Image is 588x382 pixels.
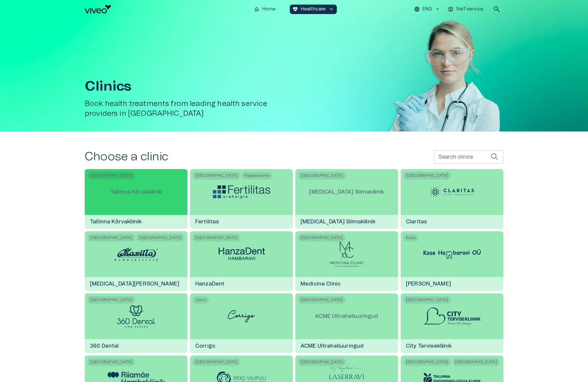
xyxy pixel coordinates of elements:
[295,293,398,353] a: [GEOGRAPHIC_DATA]ACME UltraheliuuringudACME Ultraheliuuringud
[295,213,381,231] h6: [MEDICAL_DATA] Silmakliinik
[295,231,398,291] a: [GEOGRAPHIC_DATA]Medicina Clinic logoMedicina Clinic
[329,241,364,267] img: Medicina Clinic logo
[117,305,155,328] img: 360 Dental logo
[105,183,167,201] p: Tallinna Kõrvakliinik
[193,358,240,366] span: [GEOGRAPHIC_DATA]
[401,231,503,291] a: KoseKose Hambaravi logo[PERSON_NAME]
[190,169,293,229] a: [GEOGRAPHIC_DATA]HaabneemeFertilitas logoFertilitas
[87,172,135,180] span: [GEOGRAPHIC_DATA]
[290,5,337,14] button: ecg_heartHealthcarekeyboard_arrow_down
[424,307,481,326] img: City Tervisekliinik logo
[298,234,346,242] span: [GEOGRAPHIC_DATA]
[213,185,270,199] img: Fertilitas logo
[190,275,230,293] h6: HanzaDent
[85,337,124,355] h6: 360 Dental
[292,6,298,12] span: ecg_heart
[403,234,419,242] span: Kose
[136,234,184,242] span: [GEOGRAPHIC_DATA]
[85,275,184,293] h6: [MEDICAL_DATA][PERSON_NAME]
[298,296,346,304] span: [GEOGRAPHIC_DATA]
[85,150,168,164] h2: Choose a clinic
[490,3,503,16] button: open search modal
[87,234,135,242] span: [GEOGRAPHIC_DATA]
[447,5,485,14] button: Self service
[85,79,297,94] h1: Clinics
[87,358,135,366] span: [GEOGRAPHIC_DATA]
[424,249,481,259] img: Kose Hambaravi logo
[262,6,276,13] p: Home
[423,6,432,13] p: ENG
[87,296,135,304] span: [GEOGRAPHIC_DATA]
[251,5,279,14] button: homeHome
[190,293,293,353] a: JõhviCorrigo logoCorrigo
[301,6,326,13] p: Healthcare
[298,358,346,366] span: [GEOGRAPHIC_DATA]
[193,234,240,242] span: [GEOGRAPHIC_DATA]
[295,275,346,293] h6: Medicina Clinic
[372,18,503,215] img: Woman with doctor's equipment
[427,182,476,202] img: Claritas logo
[85,5,249,13] a: Navigate to homepage
[193,296,209,304] span: Jõhvi
[193,172,240,180] span: [GEOGRAPHIC_DATA]
[328,6,334,12] span: keyboard_arrow_down
[298,172,346,180] span: [GEOGRAPHIC_DATA]
[85,99,297,118] h5: Book health treatments from leading health service providers in [GEOGRAPHIC_DATA]
[452,358,500,366] span: [GEOGRAPHIC_DATA]
[85,169,187,229] a: [GEOGRAPHIC_DATA]Tallinna KõrvakliinikTallinna Kõrvakliinik
[242,172,272,180] span: Haabneeme
[401,293,503,353] a: [GEOGRAPHIC_DATA]City Tervisekliinik logoCity Tervisekliinik
[85,5,111,13] img: Viveo logo
[225,303,258,329] img: Corrigo logo
[190,337,220,355] h6: Corrigo
[493,5,501,13] span: search
[295,169,398,229] a: [GEOGRAPHIC_DATA][MEDICAL_DATA] Silmakliinik[MEDICAL_DATA] Silmakliinik
[190,231,293,291] a: [GEOGRAPHIC_DATA]HanzaDent logoHanzaDent
[213,245,270,263] img: HanzaDent logo
[112,244,161,264] img: Maxilla Hambakliinik logo
[85,231,187,291] a: [GEOGRAPHIC_DATA][GEOGRAPHIC_DATA]Maxilla Hambakliinik logo[MEDICAL_DATA][PERSON_NAME]
[403,296,451,304] span: [GEOGRAPHIC_DATA]
[85,213,147,231] h6: Tallinna Kõrvakliinik
[401,337,457,355] h6: City Tervisekliinik
[456,6,483,13] p: Self service
[413,5,441,14] button: ENG
[403,358,451,366] span: [GEOGRAPHIC_DATA]
[401,275,456,293] h6: [PERSON_NAME]
[403,172,451,180] span: [GEOGRAPHIC_DATA]
[295,337,369,355] h6: ACME Ultraheliuuringud
[254,6,260,12] span: home
[304,183,389,201] p: [MEDICAL_DATA] Silmakliinik
[85,293,187,353] a: [GEOGRAPHIC_DATA]360 Dental logo360 Dental
[310,307,383,325] p: ACME Ultraheliuuringud
[401,169,503,229] a: [GEOGRAPHIC_DATA]Claritas logoClaritas
[190,213,224,231] h6: Fertilitas
[401,213,432,231] h6: Claritas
